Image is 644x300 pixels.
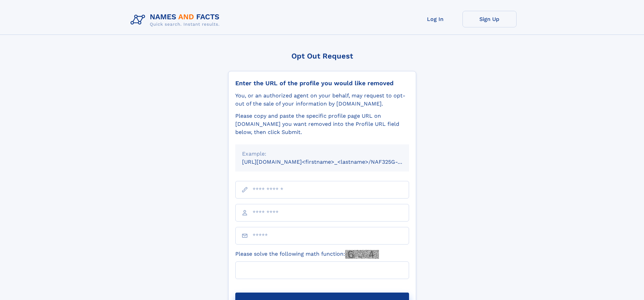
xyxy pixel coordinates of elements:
[242,150,402,158] div: Example:
[228,52,416,60] div: Opt Out Request
[408,11,462,27] a: Log In
[235,92,409,108] div: You, or an authorized agent on your behalf, may request to opt-out of the sale of your informatio...
[128,11,225,29] img: Logo Names and Facts
[242,159,422,165] small: [URL][DOMAIN_NAME]<firstname>_<lastname>/NAF325G-xxxxxxxx
[462,11,517,27] a: Sign Up
[235,79,409,87] div: Enter the URL of the profile you would like removed
[235,112,409,136] div: Please copy and paste the specific profile page URL on [DOMAIN_NAME] you want removed into the Pr...
[235,250,379,259] label: Please solve the following math function:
